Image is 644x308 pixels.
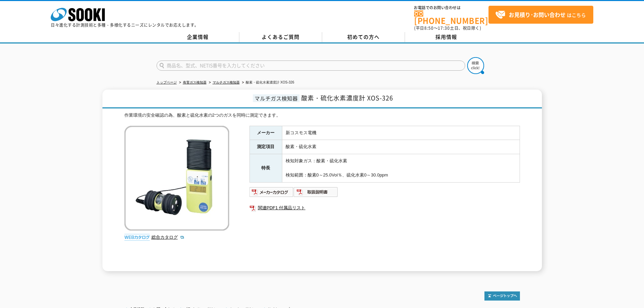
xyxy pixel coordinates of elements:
img: メーカーカタログ [249,187,294,197]
a: [PHONE_NUMBER] [414,10,488,24]
th: 特長 [249,154,282,182]
div: 作業環境の安全確認の為、酸素と硫化水素の2つのガスを同時に測定できます。 [124,112,520,119]
span: はこちら [495,10,586,20]
th: 測定項目 [249,140,282,154]
img: btn_search.png [467,57,484,74]
a: 関連PDF1 付属品リスト [249,204,520,212]
p: 日々進化する計測技術と多種・多様化するニーズにレンタルでお応えします。 [51,23,199,27]
td: 酸素・硫化水素 [282,140,520,154]
span: 17:30 [438,25,450,31]
span: (平日 ～ 土日、祝日除く) [414,25,481,31]
a: トップページ [157,80,177,84]
img: 取扱説明書 [294,187,338,197]
img: トップページへ [484,291,520,301]
span: 8:50 [424,25,434,31]
a: よくあるご質問 [239,32,322,42]
a: 採用情報 [405,32,488,42]
li: 酸素・硫化水素濃度計 XOS-326 [241,79,294,86]
img: 酸素・硫化水素濃度計 XOS-326 [124,126,229,231]
span: お電話でのお問い合わせは [414,6,488,10]
strong: お見積り･お問い合わせ [509,10,566,19]
span: マルチガス検知器 [253,94,300,102]
input: 商品名、型式、NETIS番号を入力してください [157,61,465,71]
span: 酸素・硫化水素濃度計 XOS-326 [301,93,393,102]
a: 企業情報 [157,32,239,42]
a: お見積り･お問い合わせはこちら [488,6,593,24]
span: 初めての方へ [347,33,380,41]
td: 検知対象ガス：酸素・硫化水素 検知範囲：酸素0～25.0Vol％、硫化水素0～30.0ppm [282,154,520,182]
a: 有害ガス検知器 [183,80,207,84]
th: メーカー [249,126,282,140]
a: 初めての方へ [322,32,405,42]
td: 新コスモス電機 [282,126,520,140]
a: メーカーカタログ [249,191,294,196]
img: webカタログ [124,234,150,241]
a: 総合カタログ [151,235,185,240]
a: マルチガス検知器 [213,80,240,84]
a: 取扱説明書 [294,191,338,196]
